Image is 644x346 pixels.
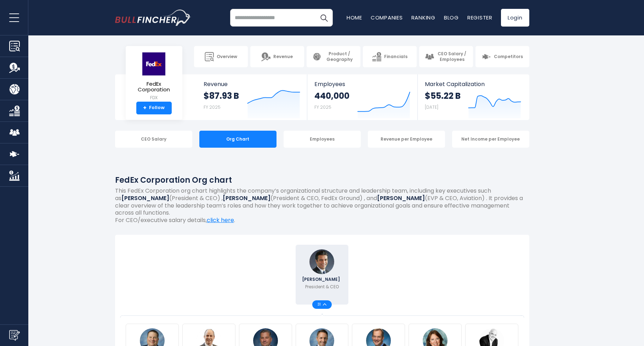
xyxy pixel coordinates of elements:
span: Overview [217,54,237,59]
small: FY 2025 [314,104,331,110]
a: Login [501,9,529,27]
span: [PERSON_NAME] [302,277,342,282]
span: Revenue [204,81,300,87]
a: Register [467,14,492,21]
a: Employees 440,000 FY 2025 [307,74,417,120]
b: [PERSON_NAME] [121,194,169,202]
span: Employees [314,81,410,87]
a: Product / Geography [307,46,360,67]
div: CEO Salary [115,131,192,148]
span: Competitors [494,54,523,59]
small: FDX [131,95,177,101]
strong: $87.93 B [204,90,239,101]
span: 31 [318,303,323,306]
strong: 440,000 [314,90,349,101]
div: Org Chart [199,131,277,148]
div: Employees [284,131,361,148]
p: President & CEO [305,284,339,290]
a: Financials [363,46,417,67]
span: CEO Salary / Employees [437,51,467,62]
a: Overview [194,46,248,67]
strong: + [143,105,147,111]
small: FY 2025 [204,104,221,110]
p: For CEO/executive salary details, . [115,217,529,224]
span: Financials [384,54,408,59]
span: Market Capitalization [425,81,521,87]
button: Search [315,9,333,27]
p: This FedEx Corporation org chart highlights the company’s organizational structure and leadership... [115,187,529,217]
a: Home [347,14,362,21]
strong: $55.22 B [425,90,461,101]
a: Revenue [250,46,304,67]
div: Net Income per Employee [452,131,529,148]
a: +Follow [136,102,172,114]
h1: FedEx Corporation Org chart [115,174,529,186]
a: Companies [371,14,403,21]
span: FedEx Corporation [131,81,177,93]
a: Market Capitalization $55.22 B [DATE] [418,74,528,120]
b: [PERSON_NAME] [377,194,425,202]
a: Competitors [475,46,529,67]
a: Ranking [411,14,435,21]
span: Product / Geography [324,51,355,62]
span: Revenue [273,54,293,59]
a: CEO Salary / Employees [419,46,473,67]
b: [PERSON_NAME] [223,194,270,202]
a: click here [207,216,234,224]
img: Rajesh Subramaniam [309,249,334,274]
a: Go to homepage [115,10,191,26]
small: [DATE] [425,104,438,110]
a: Rajesh Subramaniam [PERSON_NAME] President & CEO 31 [296,245,349,305]
a: Blog [444,14,459,21]
a: Revenue $87.93 B FY 2025 [196,74,307,120]
div: Revenue per Employee [368,131,445,148]
img: bullfincher logo [115,10,191,26]
a: FedEx Corporation FDX [131,52,177,102]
